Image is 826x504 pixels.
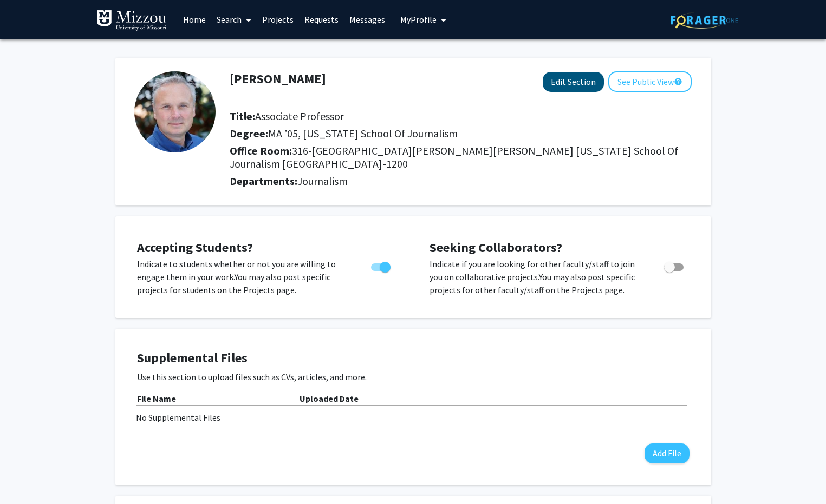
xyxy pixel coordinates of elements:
h2: Title: [230,110,692,123]
img: University of Missouri Logo [96,10,167,31]
iframe: Chat [8,455,46,496]
b: File Name [137,393,176,404]
p: Indicate to students whether or not you are willing to engage them in your work. You may also pos... [137,257,350,296]
h2: Departments: [222,175,700,188]
button: Edit Section [543,72,604,92]
button: Add File [645,443,690,463]
h2: Office Room: [230,144,692,170]
a: Messages [344,1,391,38]
p: Use this section to upload files such as CVs, articles, and more. [137,370,690,383]
div: Toggle [367,257,396,274]
div: Toggle [660,257,690,274]
span: 316-[GEOGRAPHIC_DATA][PERSON_NAME][PERSON_NAME] [US_STATE] School Of Journalism [GEOGRAPHIC_DATA]... [230,144,678,170]
span: Journalism [297,174,348,188]
h4: Supplemental Files [137,350,690,366]
h1: [PERSON_NAME] [230,71,326,87]
span: Accepting Students? [137,239,253,256]
div: No Supplemental Files [136,411,691,424]
b: Uploaded Date [300,393,359,404]
span: Seeking Collaborators? [430,239,562,256]
mat-icon: help [674,75,682,88]
img: ForagerOne Logo [671,12,738,29]
span: Associate Professor [255,109,344,123]
a: Home [178,1,211,38]
h2: Degree: [230,127,692,140]
span: My Profile [400,14,437,25]
span: MA ’05, [US_STATE] School Of Journalism [268,127,458,140]
a: Requests [299,1,344,38]
p: Indicate if you are looking for other faculty/staff to join you on collaborative projects. You ma... [430,257,643,296]
a: Projects [257,1,299,38]
a: Search [211,1,257,38]
img: Profile Picture [134,71,216,152]
button: See Public View [608,71,692,92]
